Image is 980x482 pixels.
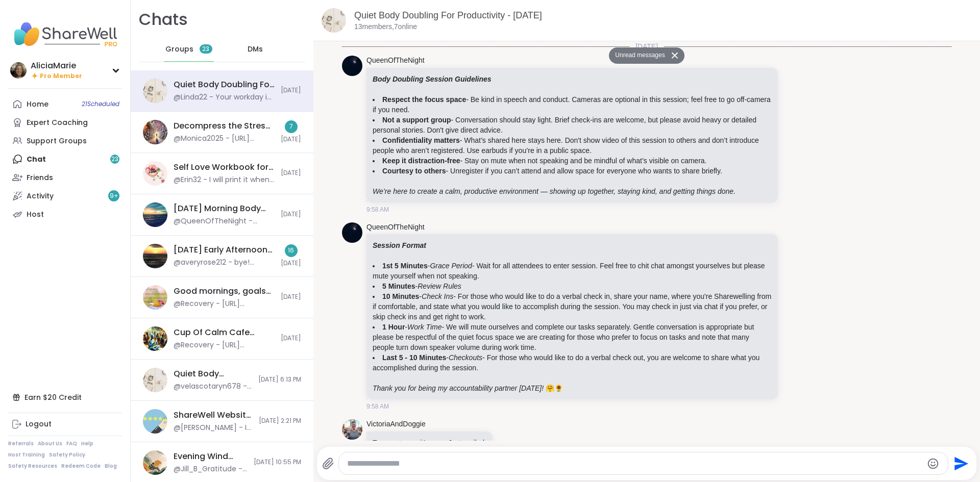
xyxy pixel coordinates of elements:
[373,384,544,392] em: Thank you for being my accountability partner [DATE]!
[81,440,93,447] a: Help
[61,463,101,470] a: Redeem Code
[143,202,167,227] img: Tuesday Morning Body Double Buddies, Oct 14
[382,353,446,362] strong: Last 5 - 10 Minutes
[373,115,772,135] li: - Conversation should stay light. Brief check-ins are welcome, but please avoid heavy or detailed...
[8,440,34,447] a: Referrals
[143,79,167,103] img: Quiet Body Doubling For Productivity - Tuesday, Oct 14
[382,282,415,290] strong: 5 Minutes
[248,44,263,55] span: DMs
[449,353,482,362] em: Checkouts
[430,262,472,270] em: Grace Period
[546,384,554,392] span: 🤗
[143,326,167,351] img: Cup Of Calm Cafe Tranquil Tuesday 🌬️, Oct 14
[382,136,460,144] strong: Confidentiality matters
[554,384,563,392] span: 🌻
[27,99,48,110] div: Home
[281,334,301,343] span: [DATE]
[174,299,275,309] div: @Recovery - [URL][DOMAIN_NAME]
[40,72,82,81] span: Pro Member
[382,116,451,124] strong: Not a support group
[927,458,939,470] button: Emoji picker
[382,262,428,270] strong: 1st 5 Minutes
[139,8,188,31] h1: Chats
[373,166,772,176] li: - Unregister if you can’t attend and allow space for everyone who wants to share briefly.
[174,244,275,256] div: [DATE] Early Afternoon Body Double Buddies, [DATE]
[31,60,82,71] div: AliciaMarie
[27,173,53,183] div: Friends
[143,409,167,434] img: ShareWell Website Feedback Session, Oct 15
[382,157,460,165] strong: Keep it distraction-free
[143,368,167,392] img: Quiet Body Doubling For Productivity - Monday, Oct 13
[8,388,122,407] div: Earn $20 Credit
[259,417,301,425] span: [DATE] 2:21 PM
[8,132,122,150] a: Support Groups
[281,135,301,144] span: [DATE]
[143,161,167,186] img: Self Love Workbook for Women, Oct 14
[8,95,122,113] a: Home21Scheduled
[373,352,772,373] li: - - For those who would like to do a verbal check out, you are welcome to share what you accompli...
[174,175,275,185] div: @Erin32 - I will print it when I get home and work on it
[174,410,253,421] div: ShareWell Website Feedback Session, [DATE]
[281,293,301,301] span: [DATE]
[366,222,425,233] a: QueenOfTheNight
[373,75,492,83] strong: Body Doubling Session Guidelines
[347,459,923,469] textarea: Type your message
[422,292,453,300] em: Check Ins
[373,241,426,249] strong: Session Format
[373,187,736,195] em: We’re here to create a calm, productive environment — showing up together, staying kind, and gett...
[373,261,772,281] li: - - Wait for all attendees to enter session. Feel free to chit chat amongst yourselves but please...
[174,340,275,350] div: @Recovery - [URL][DOMAIN_NAME]
[38,440,62,447] a: About Us
[174,423,253,433] div: @[PERSON_NAME] - I checked and the function is working properly. If you'd like, you can email me ...
[254,458,301,467] span: [DATE] 10:55 PM
[373,94,772,115] li: - Be kind in speech and conduct. Cameras are optional in this session; feel free to go off-camera...
[49,451,85,459] a: Safety Policy
[382,292,419,300] strong: 10 Minutes
[8,451,45,459] a: Host Training
[373,322,772,352] li: - - We will mute ourselves and complete our tasks separately. Gentle conversation is appropriate ...
[366,56,425,66] a: QueenOfTheNight
[143,120,167,144] img: Decompress the Stress, Oct 14
[418,282,461,290] em: Review Rules
[174,134,275,144] div: @Monica2025 - [URL][DOMAIN_NAME]
[354,22,417,32] p: 13 members, 7 online
[143,285,167,310] img: Good mornings, goals and gratitude's, Oct 14
[174,286,275,297] div: Good mornings, goals and gratitude's, [DATE]
[258,375,301,384] span: [DATE] 6:13 PM
[373,438,486,448] p: Tears w taxes, it’s over. Just mailed.
[110,192,118,200] span: 9 +
[609,47,668,64] button: Unread messages
[8,415,122,434] a: Logout
[174,382,252,392] div: @velascotaryn678 - This message was deleted.
[174,92,275,103] div: @Linda22 - Your workday is almost over [PERSON_NAME]! Yay!!
[82,100,119,108] span: 21 Scheduled
[27,210,44,220] div: Host
[366,419,426,429] a: VictoriaAndDoggie
[174,79,275,90] div: Quiet Body Doubling For Productivity - [DATE]
[382,167,446,175] strong: Courtesy to others
[174,120,275,132] div: Decompress the Stress, [DATE]
[8,463,57,470] a: Safety Resources
[373,156,772,166] li: - Stay on mute when not speaking and be mindful of what’s visible on camera.
[174,162,275,173] div: Self Love Workbook for Women, [DATE]
[373,135,772,156] li: - What’s shared here stays here. Don't show video of this session to others and don’t introduce p...
[366,402,389,411] span: 9:58 AM
[143,450,167,475] img: Evening Wind Down Body Doubling, Oct 12
[285,120,298,133] div: 7
[174,327,275,338] div: Cup Of Calm Cafe Tranquil [DATE] 🌬️, [DATE]
[373,291,772,322] li: - - For those who would like to do a verbal check in, share your name, where you're Sharewelling ...
[373,281,772,291] li: -
[8,168,122,187] a: Friends
[165,44,193,55] span: Groups
[8,205,122,223] a: Host
[281,210,301,219] span: [DATE]
[202,45,209,54] span: 23
[174,258,275,268] div: @averyrose212 - bye! heading to next session!
[66,440,77,447] a: FAQ
[285,244,298,257] div: 16
[342,222,362,243] img: https://sharewell-space-live.sfo3.digitaloceanspaces.com/user-generated/d7277878-0de6-43a2-a937-4...
[342,419,362,440] img: https://sharewell-space-live.sfo3.digitaloceanspaces.com/user-generated/cca46633-8413-4581-a5b3-c...
[382,95,466,104] strong: Respect the focus space
[174,216,275,226] div: @QueenOfTheNight - Lunch done. Still no cheese.
[281,259,301,268] span: [DATE]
